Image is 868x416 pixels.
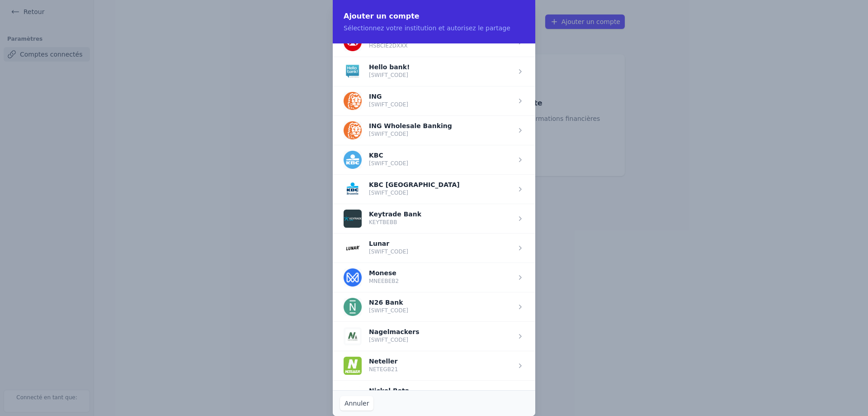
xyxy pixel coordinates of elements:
[369,241,408,246] p: Lunar
[369,359,398,364] p: Neteller
[369,182,460,187] p: KBC [GEOGRAPHIC_DATA]
[344,180,460,198] button: KBC [GEOGRAPHIC_DATA] [SWIFT_CODE]
[369,211,421,217] p: Keytrade Bank
[344,151,408,169] button: KBC [SWIFT_CODE]
[344,121,452,139] button: ING Wholesale Banking [SWIFT_CODE]
[340,396,373,411] button: Annuler
[344,210,421,228] button: Keytrade Bank KEYTBEBB
[369,94,408,99] p: ING
[344,11,524,22] h2: Ajouter un compte
[369,329,419,335] p: Nagelmackers
[344,268,399,287] button: Monese MNEEBEB2
[369,388,409,393] p: Nickel Beta
[344,239,408,257] button: Lunar [SWIFT_CODE]
[369,123,452,129] p: ING Wholesale Banking
[344,24,524,33] p: Sélectionnez votre institution et autorisez le partage
[369,153,408,158] p: KBC
[344,298,408,316] button: N26 Bank [SWIFT_CODE]
[344,33,408,51] button: HSBCIE2DXXX
[369,300,408,305] p: N26 Bank
[344,357,398,375] button: Neteller NETEGB21
[344,386,409,404] button: Nickel Beta
[344,327,419,345] button: Nagelmackers [SWIFT_CODE]
[369,64,410,70] p: Hello bank!
[344,92,408,110] button: ING [SWIFT_CODE]
[369,270,399,276] p: Monese
[344,62,410,81] button: Hello bank! [SWIFT_CODE]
